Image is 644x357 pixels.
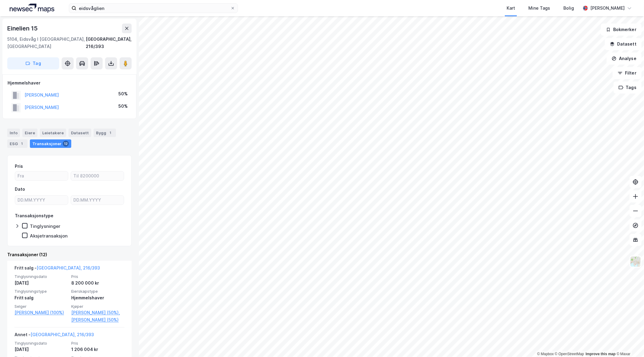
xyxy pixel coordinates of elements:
div: Hjemmelshaver [71,294,124,301]
div: Fritt salg - [14,264,100,274]
input: Til 8200000 [71,171,124,180]
input: Søk på adresse, matrikkel, gårdeiere, leietakere eller personer [76,4,230,13]
div: 50% [118,90,128,97]
div: Tinglysninger [30,223,60,229]
a: [PERSON_NAME] (100%) [14,309,68,316]
div: ESG [7,139,27,148]
div: Kontrollprogram for chat [614,328,644,357]
div: Hjemmelshaver [8,79,131,87]
a: Mapbox [537,352,554,356]
a: OpenStreetMap [555,352,584,356]
div: Dato [15,186,25,193]
div: 50% [118,103,128,110]
div: Transaksjonstype [15,212,53,219]
div: Kart [507,5,515,12]
span: Pris [71,341,124,346]
div: 12 [63,141,69,147]
button: Datasett [605,38,642,50]
span: Tinglysningstype [14,289,68,294]
div: 1 206 004 kr [71,346,124,353]
div: Info [7,129,20,137]
div: 8 200 000 kr [71,279,124,287]
div: Bygg [94,129,116,137]
a: [PERSON_NAME] (50%) [71,316,124,324]
img: logo.a4113a55bc3d86da70a041830d287a7e.svg [10,4,54,13]
div: Transaksjoner [30,139,71,148]
div: [PERSON_NAME] [590,5,625,12]
div: Einelien 15 [7,24,39,33]
button: Filter [613,67,642,79]
div: [DATE] [14,279,68,287]
input: DD.MM.YYYY [15,196,68,205]
div: Pris [15,163,23,170]
button: Analyse [607,53,642,65]
div: 1 [107,130,114,136]
div: Datasett [69,129,91,137]
button: Tags [614,81,642,94]
div: 1 [19,141,25,147]
a: [GEOGRAPHIC_DATA], 216/393 [30,332,94,337]
div: 5104, Eidsvåg I [GEOGRAPHIC_DATA], [GEOGRAPHIC_DATA] [7,36,86,50]
input: DD.MM.YYYY [71,196,124,205]
img: Z [630,256,641,267]
div: Mine Tags [528,5,550,12]
span: Eierskapstype [71,289,124,294]
span: Pris [71,274,124,279]
span: Selger [14,304,68,309]
a: Improve this map [586,352,616,356]
div: Leietakere [40,129,66,137]
a: [PERSON_NAME] (50%), [71,309,124,316]
div: Transaksjoner (12) [7,251,132,258]
span: Kjøper [71,304,124,309]
button: Bokmerker [601,24,642,36]
span: Tinglysningsdato [14,274,68,279]
a: [GEOGRAPHIC_DATA], 216/393 [37,265,100,270]
div: Bolig [563,5,574,12]
button: Tag [7,57,59,69]
div: Eiere [22,129,37,137]
div: [GEOGRAPHIC_DATA], 216/393 [86,36,132,50]
input: Fra [15,171,68,180]
div: Fritt salg [14,294,68,301]
div: Annet - [14,331,94,341]
span: Tinglysningsdato [14,341,68,346]
div: [DATE] [14,346,68,353]
div: Aksjetransaksjon [30,233,68,239]
iframe: Chat Widget [614,328,644,357]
